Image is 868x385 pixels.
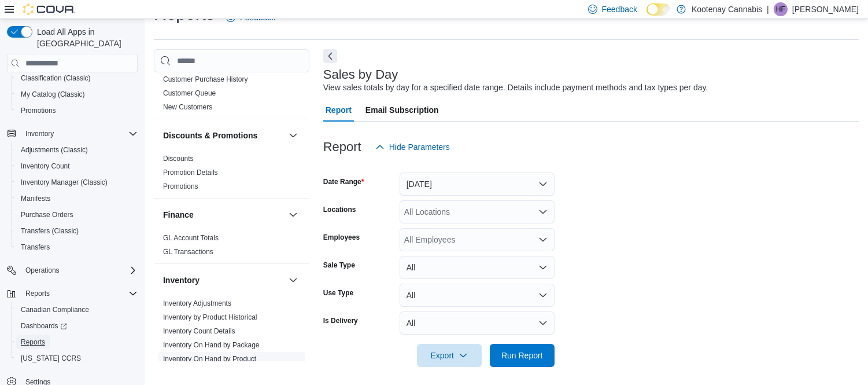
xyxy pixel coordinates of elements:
[2,262,142,278] button: Operations
[16,159,138,173] span: Inventory Count
[400,284,555,307] button: All
[16,303,138,317] span: Canadian Compliance
[424,344,475,367] span: Export
[163,155,194,163] a: Discounts
[163,103,212,111] a: New Customers
[21,305,89,314] span: Canadian Compliance
[21,178,108,187] span: Inventory Manager (Classic)
[21,210,73,219] span: Purchase Orders
[647,3,671,16] input: Dark Mode
[16,71,138,85] span: Classification (Classic)
[154,231,309,263] div: Finance
[16,240,138,254] span: Transfers
[21,287,54,300] button: Reports
[163,154,194,163] span: Discounts
[12,318,142,334] a: Dashboards
[21,226,79,236] span: Transfers (Classic)
[12,207,142,223] button: Purchase Orders
[602,3,637,15] span: Feedback
[163,130,284,141] button: Discounts & Promotions
[21,338,45,347] span: Reports
[21,263,64,277] button: Operations
[163,354,256,364] span: Inventory On Hand by Product
[163,313,257,322] span: Inventory by Product Historical
[21,287,138,300] span: Reports
[12,302,142,318] button: Canadian Compliance
[16,208,138,222] span: Purchase Orders
[163,75,248,84] span: Customer Purchase History
[16,319,138,333] span: Dashboards
[16,224,83,238] a: Transfers (Classic)
[25,266,60,275] span: Operations
[16,104,61,118] a: Promotions
[323,233,360,242] label: Employees
[371,135,455,159] button: Hide Parameters
[163,75,248,83] a: Customer Purchase History
[365,98,439,122] span: Email Subscription
[12,158,142,174] button: Inventory Count
[154,152,309,198] div: Discounts & Promotions
[16,87,138,101] span: My Catalog (Classic)
[286,208,300,222] button: Finance
[16,71,95,85] a: Classification (Classic)
[12,142,142,158] button: Adjustments (Classic)
[16,104,138,118] span: Promotions
[323,288,353,298] label: Use Type
[501,350,543,361] span: Run Report
[774,2,788,16] div: Heather Fancy
[490,344,555,367] button: Run Report
[163,168,218,177] span: Promotion Details
[16,240,54,254] a: Transfers
[16,175,138,189] span: Inventory Manager (Classic)
[21,194,50,203] span: Manifests
[21,263,138,277] span: Operations
[163,234,219,242] a: GL Account Totals
[16,175,112,189] a: Inventory Manager (Classic)
[21,321,67,331] span: Dashboards
[163,102,212,112] span: New Customers
[323,140,361,154] h3: Report
[163,274,200,286] h3: Inventory
[16,208,78,222] a: Purchase Orders
[12,102,142,119] button: Promotions
[21,243,50,252] span: Transfers
[792,2,859,16] p: [PERSON_NAME]
[323,316,358,325] label: Is Delivery
[16,192,138,206] span: Manifests
[538,207,548,217] button: Open list of options
[12,350,142,366] button: [US_STATE] CCRS
[163,299,231,308] span: Inventory Adjustments
[16,224,138,238] span: Transfers (Classic)
[16,303,94,317] a: Canadian Compliance
[21,354,81,363] span: [US_STATE] CCRS
[12,70,142,86] button: Classification (Classic)
[400,311,555,335] button: All
[12,86,142,102] button: My Catalog (Classic)
[163,299,231,307] a: Inventory Adjustments
[163,182,198,191] span: Promotions
[16,143,138,157] span: Adjustments (Classic)
[21,145,88,155] span: Adjustments (Classic)
[154,45,309,119] div: Customer
[16,159,75,173] a: Inventory Count
[25,129,54,138] span: Inventory
[692,2,762,16] p: Kootenay Cannabis
[326,98,352,122] span: Report
[21,162,70,171] span: Inventory Count
[16,351,138,365] span: Washington CCRS
[21,127,58,141] button: Inventory
[25,289,50,298] span: Reports
[323,205,356,214] label: Locations
[16,87,90,101] a: My Catalog (Classic)
[2,126,142,142] button: Inventory
[16,351,86,365] a: [US_STATE] CCRS
[417,344,482,367] button: Export
[286,273,300,287] button: Inventory
[163,209,194,221] h3: Finance
[163,233,219,243] span: GL Account Totals
[323,261,355,270] label: Sale Type
[163,274,284,286] button: Inventory
[400,173,555,196] button: [DATE]
[2,285,142,302] button: Reports
[12,190,142,207] button: Manifests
